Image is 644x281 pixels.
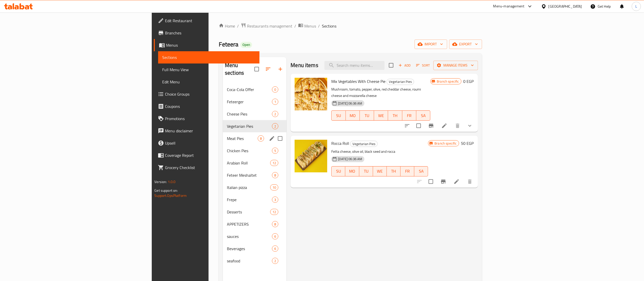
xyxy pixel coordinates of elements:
[388,110,402,121] button: TH
[374,110,388,121] button: WE
[415,61,431,69] button: Sort
[227,172,272,178] span: Feteer Meshaltet
[359,166,373,176] button: TU
[165,164,255,171] span: Grocery Checklist
[295,140,327,172] img: Rocca Roll
[227,184,270,190] div: Italian pizza
[331,166,345,176] button: SU
[432,141,459,146] span: Branch specific
[165,140,255,146] span: Upsell
[415,40,447,49] button: import
[635,4,637,9] span: L
[251,64,262,74] span: Select all sections
[270,184,278,190] div: items
[464,175,476,188] button: delete
[318,23,320,29] li: /
[403,168,412,175] span: FR
[158,51,259,63] a: Sections
[272,87,278,92] span: 0
[454,178,460,185] a: Edit menu item
[154,137,259,149] a: Upsell
[396,61,413,69] span: Add item
[386,60,396,71] span: Select section
[419,41,443,47] span: import
[165,18,255,24] span: Edit Restaurant
[165,152,255,158] span: Coverage Report
[360,110,374,121] button: TU
[331,86,430,99] p: Mushroom, tomato, pepper, olive, red cheddar cheese, roumi cheese and mozzarella cheese
[272,246,278,251] span: 6
[223,206,286,218] div: Desserts12
[227,148,272,154] div: Chicken Pies
[441,123,447,129] a: Edit menu item
[227,111,272,117] span: Cheese Pies
[396,61,413,69] button: Add
[376,112,386,119] span: WE
[227,258,272,264] span: seafood
[272,222,278,227] span: 8
[154,27,259,39] a: Branches
[272,221,278,227] div: items
[154,39,259,51] a: Menus
[154,178,167,185] span: Version:
[375,168,385,175] span: WE
[272,148,278,153] span: 5
[270,210,278,214] span: 12
[272,173,278,178] span: 8
[223,169,286,181] div: Feteer Meshaltet8
[158,76,259,88] a: Edit Menu
[223,120,286,132] div: Vegetarian Pies2
[274,63,286,75] button: Add section
[227,209,270,215] span: Desserts
[168,178,176,185] span: 1.0.0
[390,112,400,119] span: TH
[270,161,278,165] span: 12
[165,30,255,36] span: Branches
[154,15,259,27] a: Edit Restaurant
[331,148,428,155] p: Fetta cheese, olive oil, black seed and rocca
[334,168,343,175] span: SU
[223,255,286,267] div: seafood2
[268,135,276,142] button: edit
[154,161,259,174] a: Grocery Checklist
[227,197,272,203] span: Frepe
[416,168,426,175] span: SA
[162,54,255,60] span: Sections
[433,61,478,70] button: Manage items
[166,42,255,48] span: Menus
[389,168,399,175] span: TH
[272,112,278,117] span: 2
[227,221,272,227] span: APPETIZERS
[227,135,258,142] span: Meat Pies
[165,91,255,97] span: Choice Groups
[272,123,278,129] div: items
[162,67,255,73] span: Full Menu View
[223,181,286,194] div: Italian pizza10
[223,108,286,120] div: Cheese Pies2
[402,110,416,121] button: FR
[425,120,437,132] button: Branch-specific-item
[387,79,414,85] span: Vegetarian Pies
[247,23,292,29] span: Restaurants management
[154,187,178,194] span: Get support on:
[272,258,278,264] div: items
[227,86,272,93] span: Coca-Cola Offer
[223,218,286,230] div: APPETIZERS8
[295,78,327,110] img: Mix Vegetables With Cheese Pie
[272,234,278,239] span: 6
[294,23,296,29] li: /
[272,233,278,239] div: items
[158,63,259,76] a: Full Menu View
[270,209,278,215] div: items
[272,246,278,252] div: items
[227,246,272,252] div: Beverages
[272,111,278,117] div: items
[154,100,259,112] a: Coupons
[331,139,349,147] span: Rocca Roll
[272,124,278,129] span: 2
[373,166,387,176] button: WE
[223,132,286,145] div: Meat Pies8edit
